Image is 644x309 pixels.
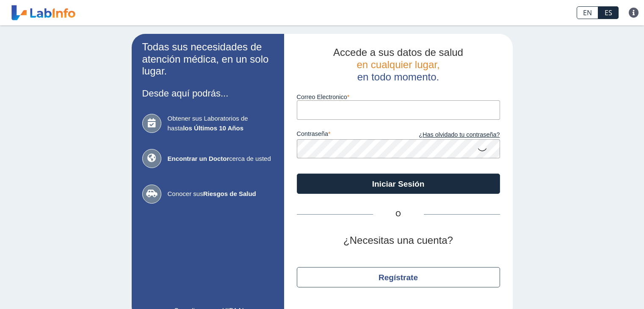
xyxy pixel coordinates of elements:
span: en cualquier lugar, [357,59,439,70]
span: en todo momento. [357,71,439,83]
a: ¿Has olvidado tu contraseña? [398,130,500,140]
h2: ¿Necesitas una cuenta? [297,235,500,247]
a: ES [598,6,619,19]
h2: Todas sus necesidades de atención médica, en un solo lugar. [142,41,274,77]
span: Accede a sus datos de salud [333,47,463,58]
span: cerca de usted [168,154,274,164]
button: Regístrate [297,267,500,287]
a: EN [577,6,598,19]
h3: Desde aquí podrás... [142,88,274,99]
span: O [373,209,424,219]
b: Encontrar un Doctor [168,155,229,162]
span: Conocer sus [168,189,274,199]
b: Riesgos de Salud [203,190,256,197]
b: los Últimos 10 Años [183,124,243,132]
label: Correo Electronico [297,94,500,100]
span: Obtener sus Laboratorios de hasta [168,114,274,133]
label: contraseña [297,130,398,140]
button: Iniciar Sesión [297,174,500,194]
